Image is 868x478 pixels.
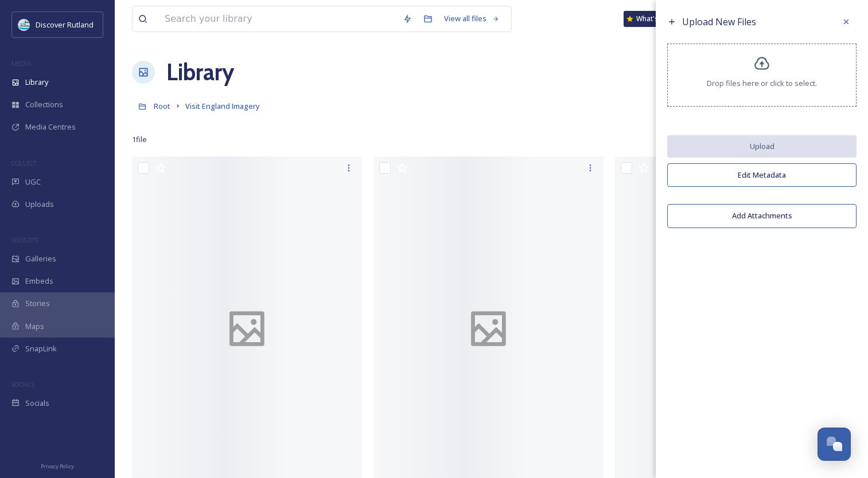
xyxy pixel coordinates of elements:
[25,276,53,287] span: Embeds
[11,380,34,389] span: SOCIALS
[36,19,94,30] span: Discover Rutland
[667,135,857,158] button: Upload
[25,298,50,309] span: Stories
[166,55,234,89] a: Library
[25,99,63,110] span: Collections
[41,459,74,472] a: Privacy Policy
[154,101,170,111] span: Root
[25,321,44,332] span: Maps
[185,99,260,113] a: Visit England Imagery
[11,59,32,68] span: MEDIA
[667,204,857,228] button: Add Attachments
[11,236,38,244] span: WIDGETS
[154,99,170,113] a: Root
[707,78,817,89] span: Drop files here or click to select.
[25,177,41,187] span: UGC
[25,253,56,264] span: Galleries
[25,343,57,354] span: SnapLink
[667,163,857,187] button: Edit Metadata
[132,134,147,145] span: 1 file
[185,101,260,111] span: Visit England Imagery
[18,19,30,30] img: DiscoverRutlandlog37F0B7.png
[818,428,851,461] button: Open Chat
[25,398,49,409] span: Socials
[25,199,54,210] span: Uploads
[25,77,48,88] span: Library
[438,7,505,30] a: View all files
[25,122,76,132] span: Media Centres
[41,463,74,470] span: Privacy Policy
[624,11,681,27] a: What's New
[682,15,756,28] span: Upload New Files
[11,159,36,167] span: COLLECT
[159,6,397,32] input: Search your library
